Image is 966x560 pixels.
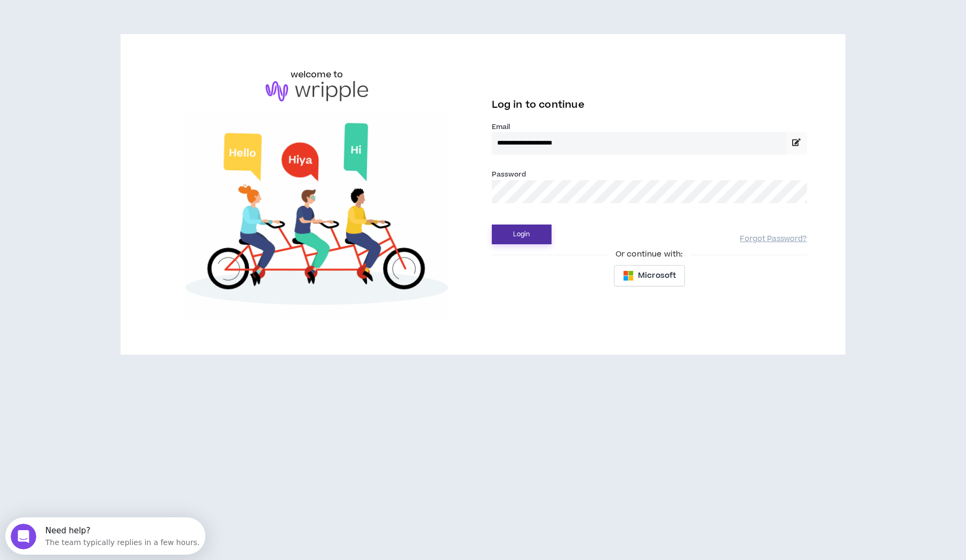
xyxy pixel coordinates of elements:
[608,249,690,260] span: Or continue with:
[638,270,676,282] span: Microsoft
[492,122,807,132] label: Email
[492,98,585,111] span: Log in to continue
[266,81,368,101] img: logo-brand.png
[11,524,36,549] iframe: Intercom live chat
[5,517,205,555] iframe: Intercom live chat discovery launcher
[40,9,194,18] div: Need help?
[492,225,552,244] button: Login
[4,4,204,34] div: Open Intercom Messenger
[614,265,685,286] button: Microsoft
[740,234,807,244] a: Forgot Password?
[291,68,344,81] h6: welcome to
[159,112,474,321] img: Welcome to Wripple
[40,18,194,29] div: The team typically replies in a few hours.
[492,170,526,179] label: Password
